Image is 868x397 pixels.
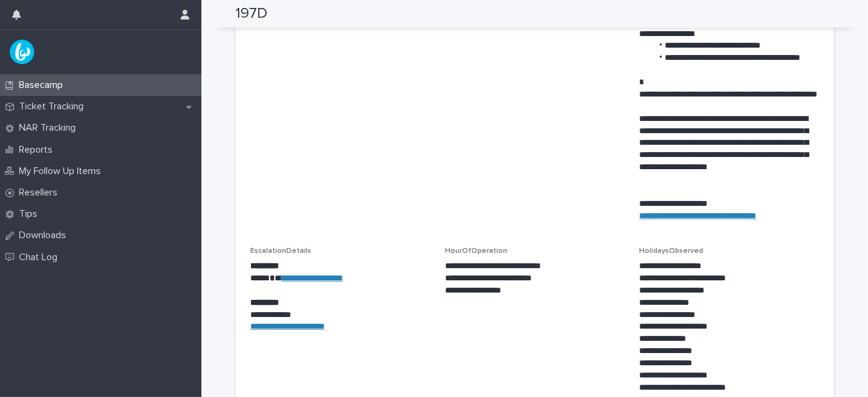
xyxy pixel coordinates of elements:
p: Tips [14,208,47,220]
p: Reports [14,144,62,156]
h2: 197D [236,5,267,23]
p: Ticket Tracking [14,101,93,112]
p: NAR Tracking [14,122,85,134]
p: My Follow Up Items [14,166,110,177]
p: Chat Log [14,252,67,263]
span: HolidaysObserved [639,247,703,255]
p: Basecamp [14,79,73,91]
p: Resellers [14,187,67,198]
p: Downloads [14,230,76,241]
span: HourOfOperation [445,247,507,255]
span: EscalationDetails [250,247,311,255]
img: UPKZpZA3RCu7zcH4nw8l [10,40,34,64]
